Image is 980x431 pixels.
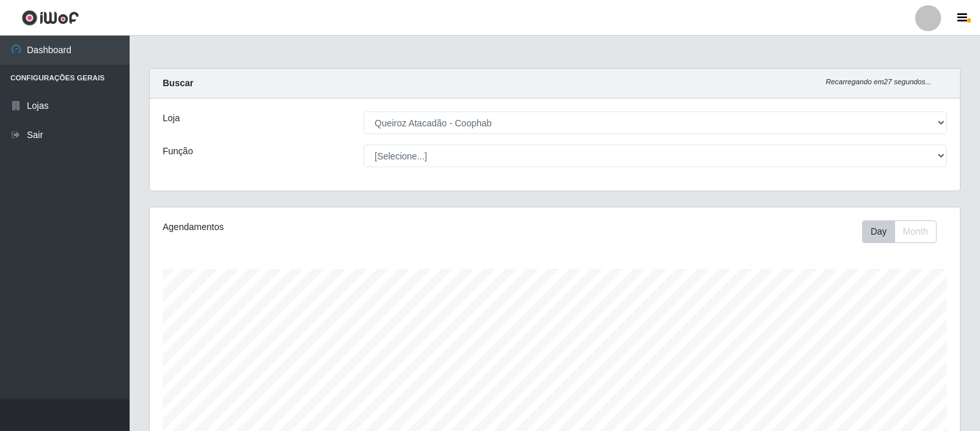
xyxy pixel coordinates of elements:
label: Loja [163,111,180,125]
button: Day [862,220,895,243]
label: Função [163,145,193,158]
strong: Buscar [163,78,193,88]
div: First group [862,220,937,243]
button: Month [894,220,937,243]
i: Recarregando em 27 segundos... [826,78,931,86]
div: Agendamentos [163,220,478,234]
img: CoreUI Logo [21,10,79,26]
div: Toolbar with button groups [862,220,947,243]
